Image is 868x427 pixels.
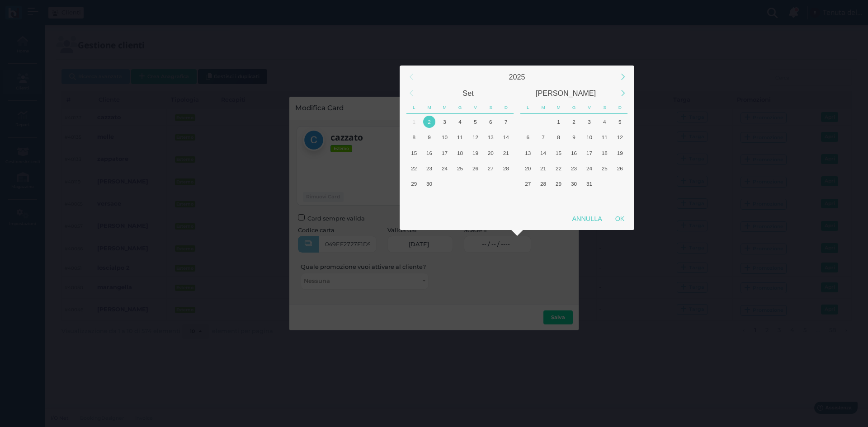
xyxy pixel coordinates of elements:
[467,176,483,192] div: Venerdì, Ottobre 3
[498,101,514,114] div: Domenica
[423,131,435,143] div: 9
[422,130,437,145] div: Martedì, Settembre 9
[437,114,453,129] div: Mercoledì, Settembre 3
[420,85,517,101] div: Settembre
[423,147,435,159] div: 16
[551,160,566,176] div: Mercoledì, Ottobre 22
[423,162,435,174] div: 23
[467,114,483,129] div: Venerdì, Settembre 5
[566,130,582,145] div: Giovedì, Ottobre 9
[566,211,609,227] div: Annulla
[453,176,468,192] div: Giovedì, Ottobre 2
[423,116,435,128] div: 2
[500,116,512,128] div: 7
[552,178,565,190] div: 29
[612,114,627,129] div: Domenica, Ottobre 5
[537,131,549,143] div: 7
[498,130,514,145] div: Domenica, Settembre 14
[485,147,497,159] div: 20
[500,131,512,143] div: 14
[437,145,453,160] div: Mercoledì, Settembre 17
[597,101,612,114] div: Sabato
[552,131,565,143] div: 8
[453,192,468,207] div: Giovedì, Ottobre 9
[551,101,566,114] div: Mercoledì
[520,130,536,145] div: Lunedì, Ottobre 6
[406,130,422,145] div: Lunedì, Settembre 8
[483,192,498,207] div: Sabato, Ottobre 11
[468,101,483,114] div: Venerdì
[551,145,566,160] div: Mercoledì, Ottobre 15
[406,101,422,114] div: Lunedì
[612,130,627,145] div: Domenica, Ottobre 12
[406,145,422,160] div: Lunedì, Settembre 15
[614,116,626,128] div: 5
[597,192,612,207] div: Sabato, Novembre 8
[467,192,483,207] div: Venerdì, Ottobre 10
[467,130,483,145] div: Venerdì, Settembre 12
[552,147,565,159] div: 15
[536,160,551,176] div: Martedì, Ottobre 21
[566,192,582,207] div: Giovedì, Novembre 6
[536,101,551,114] div: Martedì
[454,162,466,174] div: 25
[439,147,451,159] div: 17
[568,162,580,174] div: 23
[536,130,551,145] div: Martedì, Ottobre 7
[485,162,497,174] div: 27
[408,162,420,174] div: 22
[467,145,483,160] div: Venerdì, Settembre 19
[454,131,466,143] div: 11
[614,147,626,159] div: 19
[583,116,595,128] div: 3
[467,160,483,176] div: Venerdì, Settembre 26
[609,211,631,227] div: OK
[614,162,626,174] div: 26
[453,160,468,176] div: Giovedì, Settembre 25
[522,178,534,190] div: 27
[612,176,627,192] div: Domenica, Novembre 2
[520,160,536,176] div: Lunedì, Ottobre 20
[599,131,611,143] div: 11
[498,145,514,160] div: Domenica, Settembre 21
[500,147,512,159] div: 21
[483,145,498,160] div: Sabato, Settembre 20
[551,114,566,129] div: Mercoledì, Ottobre 1
[520,192,536,207] div: Lunedì, Novembre 3
[520,101,536,114] div: Lunedì
[401,67,421,87] div: Previous Year
[599,162,611,174] div: 25
[552,116,565,128] div: 1
[439,162,451,174] div: 24
[597,176,612,192] div: Sabato, Novembre 1
[423,178,435,190] div: 30
[27,7,60,14] span: Assistenza
[454,147,466,159] div: 18
[453,114,468,129] div: Giovedì, Settembre 4
[483,101,498,114] div: Sabato
[437,176,453,192] div: Mercoledì, Ottobre 1
[522,147,534,159] div: 13
[422,192,437,207] div: Martedì, Ottobre 7
[406,160,422,176] div: Lunedì, Settembre 22
[408,116,420,128] div: 1
[583,131,595,143] div: 10
[469,116,481,128] div: 5
[597,160,612,176] div: Sabato, Ottobre 25
[469,162,481,174] div: 26
[566,145,582,160] div: Giovedì, Ottobre 16
[498,114,514,129] div: Domenica, Settembre 7
[420,69,615,85] div: 2025
[437,101,453,114] div: Mercoledì
[437,130,453,145] div: Mercoledì, Settembre 10
[537,147,549,159] div: 14
[536,114,551,129] div: Martedì, Settembre 30
[551,176,566,192] div: Mercoledì, Ottobre 29
[520,176,536,192] div: Lunedì, Ottobre 27
[536,176,551,192] div: Martedì, Ottobre 28
[612,101,627,114] div: Domenica
[483,160,498,176] div: Sabato, Settembre 27
[537,178,549,190] div: 28
[469,147,481,159] div: 19
[408,147,420,159] div: 15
